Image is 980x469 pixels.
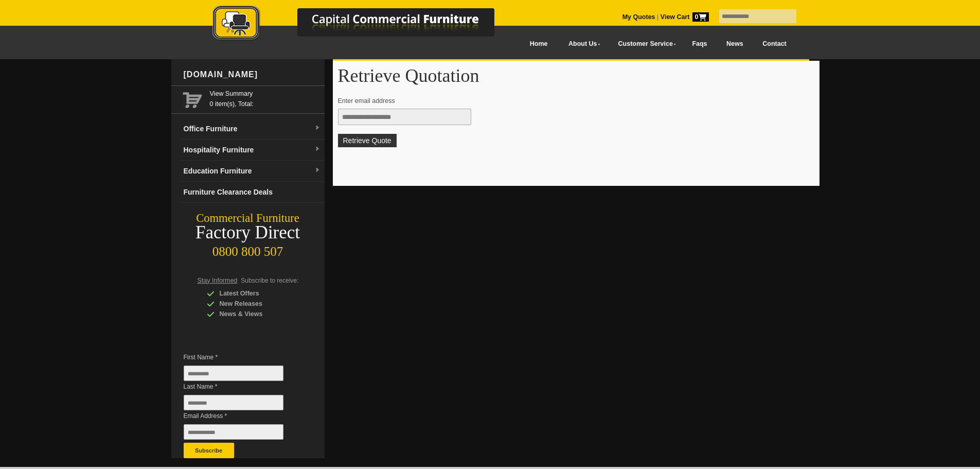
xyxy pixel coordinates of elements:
[171,239,325,259] div: 0800 800 507
[184,352,299,362] span: First Name *
[607,32,682,56] a: Customer Service
[210,89,320,99] a: View Summary
[207,299,305,309] div: New Releases
[753,32,796,56] a: Contact
[184,5,544,46] a: Capital Commercial Furniture Logo
[338,96,805,106] p: Enter email address
[338,66,814,85] h1: Retrieve Quotation
[184,5,544,43] img: Capital Commercial Furniture Logo
[210,89,320,108] span: 0 item(s), Total:
[171,211,325,225] div: Commercial Furniture
[557,32,607,56] a: About Us
[180,59,325,90] div: [DOMAIN_NAME]
[184,366,283,381] input: First Name *
[683,32,717,56] a: Faqs
[338,134,397,147] button: Retrieve Quote
[658,13,708,21] a: View Cart0
[180,118,325,140] a: Office Furnituredropdown
[717,32,753,56] a: News
[314,146,320,152] img: dropdown
[241,277,298,284] span: Subscribe to receive:
[184,443,234,458] button: Subscribe
[184,395,283,410] input: Last Name *
[171,225,325,240] div: Factory Direct
[692,12,709,22] span: 0
[207,309,305,319] div: News & Views
[184,424,283,440] input: Email Address *
[184,411,299,421] span: Email Address *
[314,125,320,131] img: dropdown
[180,182,325,203] a: Furniture Clearance Deals
[661,13,709,21] strong: View Cart
[184,381,299,392] span: Last Name *
[622,13,655,21] a: My Quotes
[198,277,238,284] span: Stay Informed
[180,140,325,161] a: Hospitality Furnituredropdown
[314,167,320,173] img: dropdown
[207,288,305,299] div: Latest Offers
[180,161,325,182] a: Education Furnituredropdown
